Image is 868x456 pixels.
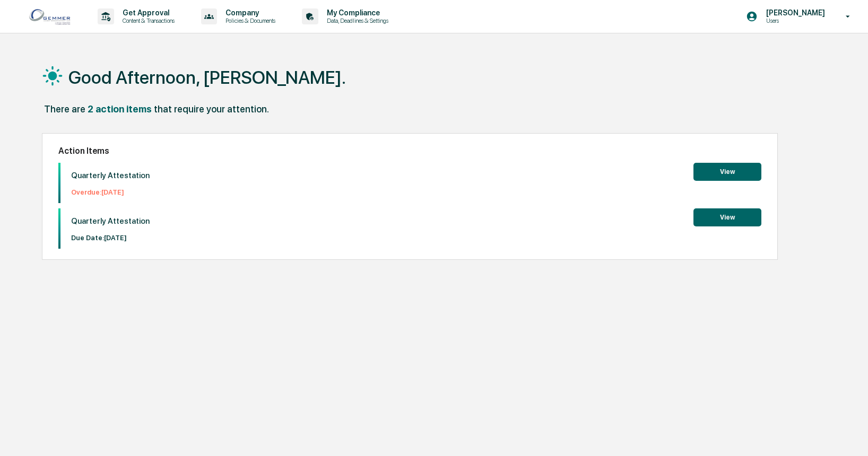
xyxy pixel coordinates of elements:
[758,17,830,24] p: Users
[693,163,761,181] button: View
[114,8,180,17] p: Get Approval
[25,6,76,27] img: logo
[318,8,394,17] p: My Compliance
[318,17,394,24] p: Data, Deadlines & Settings
[217,8,281,17] p: Company
[71,188,150,196] p: Overdue: [DATE]
[758,8,830,17] p: [PERSON_NAME]
[68,67,346,88] h1: Good Afternoon, [PERSON_NAME].
[58,146,761,156] h2: Action Items
[154,103,269,115] div: that require your attention.
[114,17,180,24] p: Content & Transactions
[71,171,150,180] p: Quarterly Attestation
[693,208,761,226] button: View
[693,166,761,176] a: View
[88,103,152,115] div: 2 action items
[44,103,85,115] div: There are
[217,17,281,24] p: Policies & Documents
[71,216,150,226] p: Quarterly Attestation
[693,212,761,222] a: View
[71,234,150,242] p: Due Date: [DATE]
